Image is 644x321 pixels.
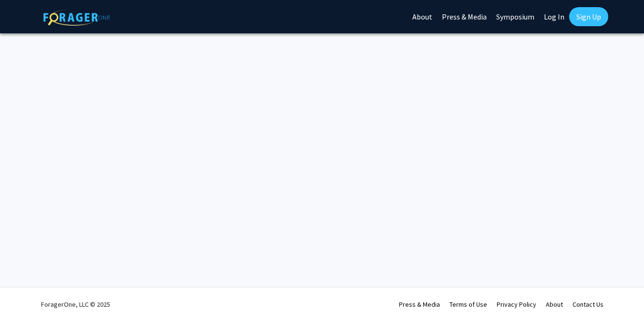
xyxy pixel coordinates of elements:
a: Press & Media [399,300,440,309]
img: ForagerOne Logo [43,9,110,26]
a: Contact Us [572,300,603,309]
a: Privacy Policy [497,300,536,309]
div: ForagerOne, LLC © 2025 [41,288,110,321]
a: Terms of Use [450,300,487,309]
a: Sign Up [569,7,608,26]
a: About [546,300,563,309]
